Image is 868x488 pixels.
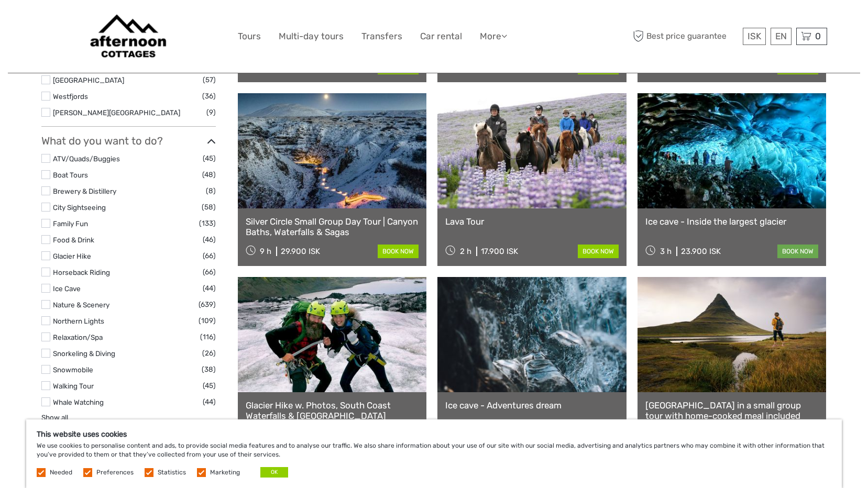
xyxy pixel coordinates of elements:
span: (38) [202,363,216,375]
span: 0 [814,31,822,41]
a: Boat Tours [53,171,88,179]
a: Car rental [420,29,462,44]
span: (109) [199,315,216,327]
div: 23.900 ISK [681,247,721,256]
a: Brewery & Distillery [53,187,116,195]
img: 1620-2dbec36e-e544-401a-8573-09ddce833e2c_logo_big.jpg [83,8,174,65]
div: 29.900 ISK [281,247,320,256]
div: EN [771,28,792,45]
a: Whale Watching [53,398,104,406]
a: Snowmobile [53,365,93,374]
span: 2 h [460,247,471,256]
a: Glacier Hike w. Photos, South Coast Waterfalls & [GEOGRAPHIC_DATA] [246,400,419,422]
a: ATV/Quads/Buggies [53,154,120,163]
a: Northern Lights [53,317,104,325]
div: 17.900 ISK [481,247,518,256]
h3: What do you want to do? [41,135,216,147]
span: 3 h [660,247,672,256]
a: Show all [41,413,68,422]
label: Preferences [96,468,134,477]
a: Westfjords [53,92,88,101]
button: OK [260,467,288,478]
span: (57) [203,74,216,86]
a: Ice cave - Adventures dream [445,400,619,411]
a: Nature & Scenery [53,301,109,309]
a: Family Fun [53,219,88,228]
label: Statistics [158,468,186,477]
a: [PERSON_NAME][GEOGRAPHIC_DATA] [53,108,180,117]
span: (116) [200,331,216,343]
a: Multi-day tours [279,29,344,44]
label: Marketing [210,468,240,477]
a: Glacier Hike [53,252,91,260]
button: Open LiveChat chat widget [120,16,133,29]
a: City Sightseeing [53,203,106,212]
div: We use cookies to personalise content and ads, to provide social media features and to analyse ou... [26,419,842,488]
span: (9) [206,106,216,118]
a: [GEOGRAPHIC_DATA] in a small group tour with home-cooked meal included [645,400,819,422]
a: Ice cave - Inside the largest glacier [645,216,819,227]
span: (133) [199,217,216,229]
a: Relaxation/Spa [53,333,103,341]
span: (46) [203,234,216,246]
a: Horseback Riding [53,268,110,276]
a: Silver Circle Small Group Day Tour | Canyon Baths, Waterfalls & Sagas [246,216,419,238]
span: (26) [202,347,216,359]
span: (44) [203,282,216,294]
span: 9 h [260,247,271,256]
h5: This website uses cookies [37,430,831,439]
span: (58) [202,201,216,213]
label: Needed [50,468,72,477]
span: (45) [203,380,216,392]
a: book now [578,245,619,258]
a: Snorkeling & Diving [53,349,115,358]
span: (66) [203,266,216,278]
span: (8) [206,185,216,197]
span: (639) [199,298,216,310]
a: [GEOGRAPHIC_DATA] [53,76,124,84]
a: book now [777,245,818,258]
span: (45) [203,152,216,164]
span: ISK [748,31,761,41]
p: We're away right now. Please check back later! [15,18,118,27]
a: Walking Tour [53,382,94,390]
span: (44) [203,396,216,408]
span: (66) [203,250,216,262]
a: Tours [238,29,261,44]
a: Food & Drink [53,236,94,244]
span: (48) [202,169,216,181]
span: (36) [202,90,216,102]
a: Lava Tour [445,216,619,227]
a: Ice Cave [53,284,81,293]
span: Best price guarantee [631,28,740,45]
a: More [480,29,507,44]
a: book now [378,245,419,258]
a: Transfers [361,29,402,44]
